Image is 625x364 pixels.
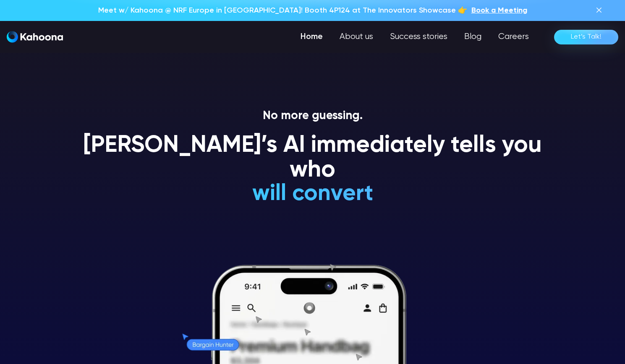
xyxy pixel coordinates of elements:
a: Success stories [382,29,456,45]
a: Blog [456,29,490,45]
a: Let’s Talk! [554,30,618,44]
div: Let’s Talk! [571,30,601,44]
h1: will convert [189,182,436,206]
a: Careers [490,29,537,45]
a: Book a Meeting [471,5,527,16]
img: Kahoona logo white [7,31,63,43]
a: Home [292,29,331,45]
h1: [PERSON_NAME]’s AI immediately tells you who [73,133,552,183]
p: No more guessing. [73,109,552,123]
p: Meet w/ Kahoona @ NRF Europe in [GEOGRAPHIC_DATA]! Booth 4P124 at The Innovators Showcase 👉 [98,5,467,16]
a: About us [331,29,382,45]
span: Book a Meeting [471,7,527,14]
a: home [7,31,63,43]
